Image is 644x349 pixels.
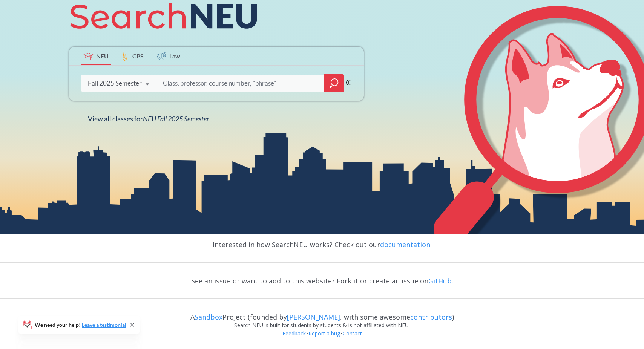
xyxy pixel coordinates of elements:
a: Sandbox [195,312,222,321]
a: documentation! [380,240,432,249]
div: Fall 2025 Semester [88,79,142,87]
a: GitHub [428,276,452,285]
a: Feedback [282,330,306,337]
input: Class, professor, course number, "phrase" [162,75,319,91]
div: magnifying glass [324,74,344,92]
svg: magnifying glass [330,78,339,89]
span: Law [169,52,180,60]
span: CPS [132,52,144,60]
a: [PERSON_NAME] [287,312,340,321]
a: Contact [342,330,362,337]
a: Report a bug [308,330,340,337]
span: NEU Fall 2025 Semester [143,115,209,123]
span: NEU [96,52,109,60]
a: contributors [410,312,452,321]
span: View all classes for [88,115,209,123]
